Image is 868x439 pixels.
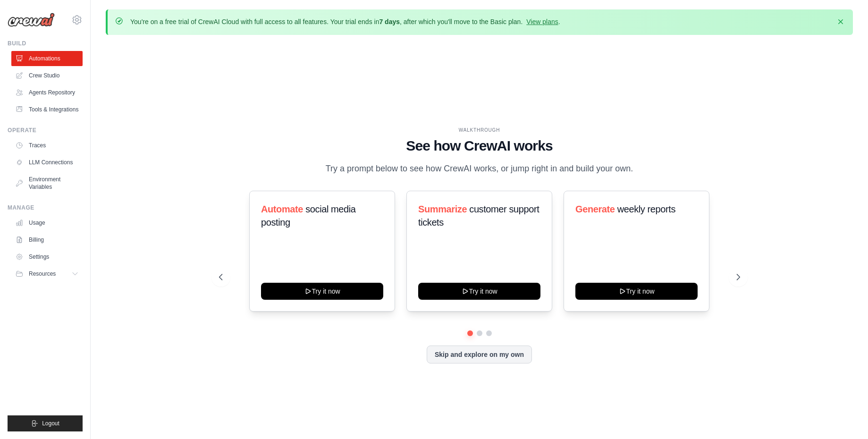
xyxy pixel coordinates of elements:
div: Operate [8,127,83,134]
a: Agents Repository [11,85,83,100]
a: Environment Variables [11,172,83,194]
strong: 7 days [379,18,400,25]
a: LLM Connections [11,155,83,170]
span: customer support tickets [418,204,539,228]
a: View plans [526,18,558,25]
button: Try it now [418,283,540,300]
a: Billing [11,232,83,247]
p: Try a prompt below to see how CrewAI works, or jump right in and build your own. [321,162,638,176]
a: Crew Studio [11,68,83,83]
span: social media posting [261,204,356,228]
button: Try it now [575,283,698,300]
div: WALKTHROUGH [219,127,740,134]
a: Automations [11,51,83,66]
button: Skip and explore on my own [427,346,532,363]
img: Logo [8,13,55,27]
button: Try it now [261,283,383,300]
div: Build [8,40,83,47]
span: Resources [29,270,56,278]
span: weekly reports [617,204,675,214]
p: You're on a free trial of CrewAI Cloud with full access to all features. Your trial ends in , aft... [130,17,560,26]
a: Tools & Integrations [11,102,83,117]
span: Generate [575,204,615,214]
button: Resources [11,266,83,281]
span: Logout [42,420,59,427]
button: Logout [8,415,83,431]
h1: See how CrewAI works [219,137,740,154]
a: Settings [11,249,83,264]
a: Usage [11,215,83,230]
span: Summarize [418,204,467,214]
iframe: Chat Widget [821,394,868,439]
span: Automate [261,204,303,214]
a: Traces [11,138,83,153]
div: Manage [8,204,83,211]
